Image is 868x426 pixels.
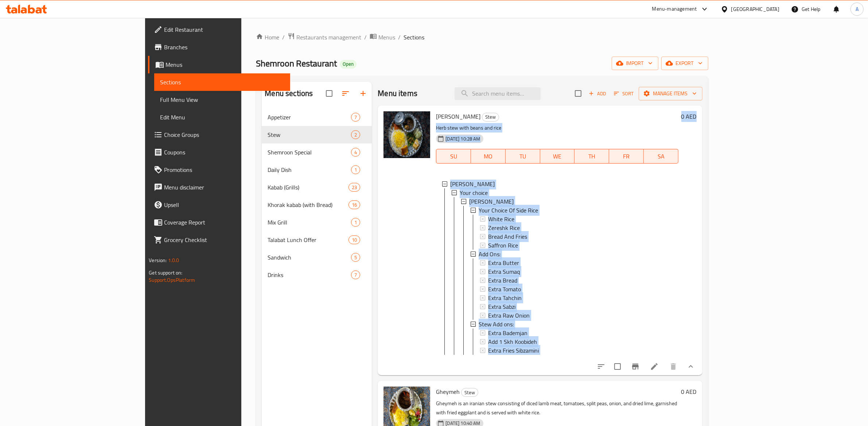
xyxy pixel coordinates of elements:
[164,183,284,192] span: Menu disclaimer
[164,148,284,157] span: Coupons
[164,130,284,139] span: Choice Groups
[160,78,284,87] span: Sections
[612,57,658,70] button: import
[612,88,636,99] button: Sort
[148,38,290,56] a: Branches
[586,88,609,99] button: Add
[455,87,541,100] input: search
[479,320,514,329] span: Stew Add ons:
[610,359,625,374] span: Select to update
[168,256,179,265] span: 1.0.0
[618,59,653,68] span: import
[644,149,678,164] button: SA
[322,86,337,101] span: Select all sections
[154,108,290,126] a: Edit Menu
[575,149,609,164] button: TH
[262,105,372,287] nav: Menu sections
[148,179,290,196] a: Menu disclaimer
[488,223,520,232] span: Zereshk Rice
[488,311,530,320] span: Extra Raw Onion
[262,249,372,266] div: Sandwich5
[340,61,357,67] span: Open
[479,250,501,258] span: Add Ons:
[268,235,349,244] span: Talabat Lunch Offer
[404,33,424,42] span: Sections
[667,59,702,68] span: export
[384,111,430,158] img: Ghormeh Sabzi
[351,272,360,279] span: 7
[450,180,495,188] span: [PERSON_NAME]
[164,200,284,209] span: Upsell
[474,151,503,162] span: MO
[148,196,290,214] a: Upsell
[268,183,349,192] span: Kabab (Grills)
[506,149,540,164] button: TU
[488,302,515,311] span: Extra Sabzi
[364,33,367,42] li: /
[148,231,290,249] a: Grocery Checklist
[488,337,537,346] span: Add 1 Skh Koobideh
[439,151,468,162] span: SU
[148,56,290,73] a: Menus
[614,89,634,98] span: Sort
[471,149,506,164] button: MO
[543,151,572,162] span: WE
[268,270,351,279] span: Drinks
[268,165,351,174] span: Daily Dish
[488,276,517,285] span: Extra Bread
[509,151,537,162] span: TU
[571,86,586,101] span: Select section
[351,149,360,156] span: 4
[268,130,351,139] span: Stew
[288,32,361,42] a: Restaurants management
[588,89,607,98] span: Add
[351,166,360,173] span: 1
[164,218,284,227] span: Coverage Report
[686,362,695,371] svg: Show Choices
[262,161,372,179] div: Daily Dish1
[469,197,514,206] span: [PERSON_NAME]
[436,149,471,164] button: SU
[337,85,354,102] span: Sort sections
[378,33,395,42] span: Menus
[370,32,395,42] a: Menus
[296,33,361,42] span: Restaurants management
[351,270,360,279] div: items
[378,88,417,99] h2: Menu items
[262,179,372,196] div: Kabab (Grills)23
[436,399,678,417] p: Gheymeh is an iranian stew consisting of diced lamb meat, tomatoes, split peas, onion, and dried ...
[488,258,519,267] span: Extra Butter
[647,151,676,162] span: SA
[268,148,351,157] div: Shemroon Special
[351,253,360,262] div: items
[164,235,284,244] span: Grocery Checklist
[436,386,460,397] span: Gheymeh
[681,111,697,122] h6: 0 AED
[856,5,859,13] span: A
[148,214,290,231] a: Coverage Report
[268,200,349,209] div: Khorak kabab (with Bread)
[351,114,360,121] span: 7
[351,113,360,122] div: items
[652,5,697,14] div: Menu-management
[462,388,478,397] span: Stew
[609,88,639,99] span: Sort items
[262,266,372,284] div: Drinks7
[645,89,697,98] span: Manage items
[166,60,284,69] span: Menus
[351,165,360,174] div: items
[349,202,360,208] span: 16
[262,214,372,231] div: Mix Grill1
[639,87,702,100] button: Manage items
[268,253,351,262] span: Sandwich
[354,85,372,102] button: Add section
[148,126,290,143] a: Choice Groups
[262,196,372,214] div: Khorak kabab (with Bread)16
[148,21,290,38] a: Edit Restaurant
[661,57,708,70] button: export
[154,91,290,108] a: Full Menu View
[488,232,527,241] span: Bread And Fries
[349,184,360,191] span: 23
[482,113,499,121] span: Stew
